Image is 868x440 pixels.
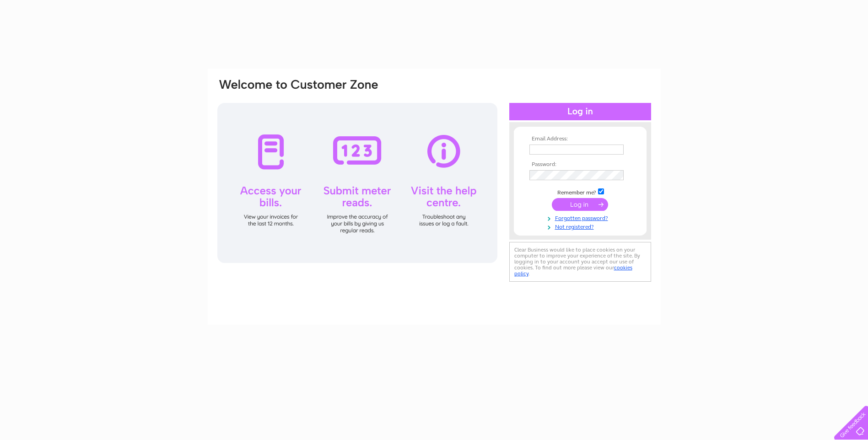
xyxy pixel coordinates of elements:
[529,213,633,222] a: Forgotten password?
[527,187,633,196] td: Remember me?
[527,161,633,168] th: Password:
[552,198,608,211] input: Submit
[514,264,632,277] a: cookies policy
[509,242,651,282] div: Clear Business would like to place cookies on your computer to improve your experience of the sit...
[529,222,633,231] a: Not registered?
[527,136,633,142] th: Email Address:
